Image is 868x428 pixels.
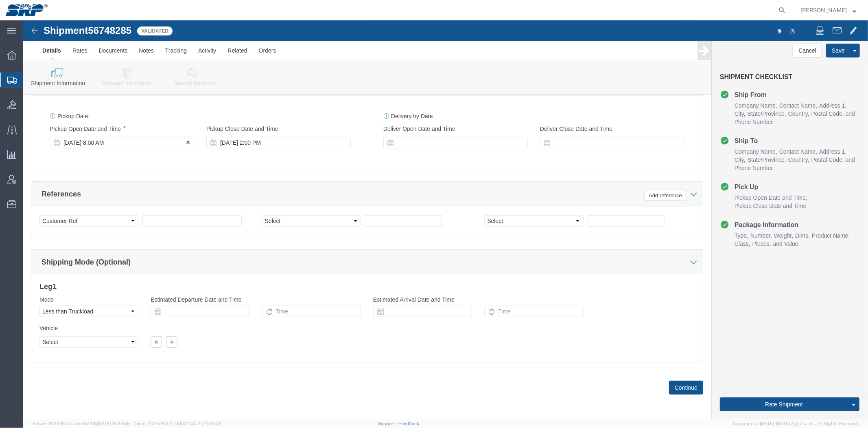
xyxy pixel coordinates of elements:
iframe: FS Legacy Container [23,20,868,419]
a: Support [378,421,398,426]
img: logo [6,4,48,16]
span: [DATE] 14:43:55 [97,421,130,426]
button: [PERSON_NAME] [800,5,857,15]
span: Marissa Camacho [800,6,847,15]
span: [DATE] 10:20:09 [188,421,221,426]
a: Feedback [398,421,419,426]
span: Client: 2025.18.0-27d3021 [133,421,221,426]
span: Copyright © [DATE]-[DATE] Agistix Inc., All Rights Reserved [733,420,858,427]
span: Server: 2025.18.0-c7ad5f513fb [33,421,130,426]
